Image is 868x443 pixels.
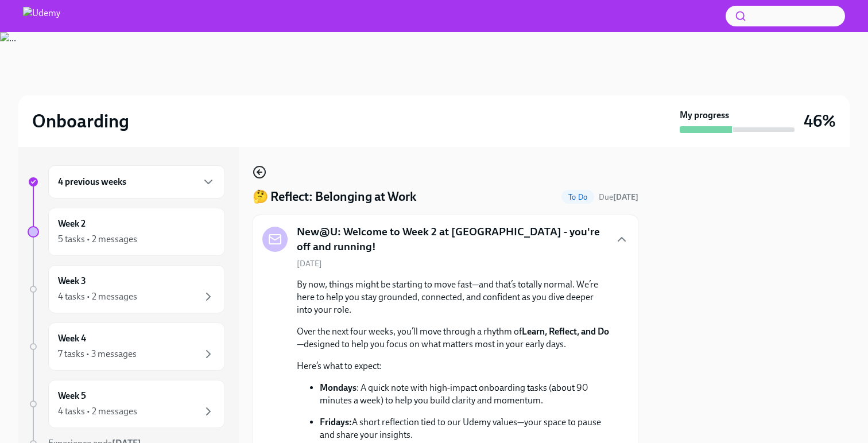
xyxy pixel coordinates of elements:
[32,110,129,133] h2: Onboarding
[23,7,60,25] img: Udemy
[297,278,610,316] p: By now, things might be starting to move fast—and that’s totally normal. We’re here to help you s...
[28,265,225,313] a: Week 34 tasks • 2 messages
[680,109,729,122] strong: My progress
[297,360,610,372] p: Here’s what to expect:
[58,348,137,360] div: 7 tasks • 3 messages
[522,326,609,337] strong: Learn, Reflect, and Do
[804,111,836,131] h3: 46%
[58,390,86,402] h6: Week 5
[58,275,86,287] h6: Week 3
[561,193,594,201] span: To Do
[28,208,225,256] a: Week 25 tasks • 2 messages
[58,217,86,230] h6: Week 2
[613,192,638,202] strong: [DATE]
[58,332,86,345] h6: Week 4
[297,258,322,269] span: [DATE]
[28,322,225,371] a: Week 47 tasks • 3 messages
[320,382,610,407] p: : A quick note with high-impact onboarding tasks (about 90 minutes a week) to help you build clar...
[58,405,137,418] div: 4 tasks • 2 messages
[253,188,416,205] h4: 🤔 Reflect: Belonging at Work
[58,290,137,303] div: 4 tasks • 2 messages
[297,325,610,351] p: Over the next four weeks, you’ll move through a rhythm of —designed to help you focus on what mat...
[58,176,126,188] h6: 4 previous weeks
[48,165,225,199] div: 4 previous weeks
[599,192,638,203] span: October 18th, 2025 08:00
[320,416,610,441] p: A short reflection tied to our Udemy values—your space to pause and share your insights.
[320,382,356,393] strong: Mondays
[599,192,638,202] span: Due
[28,380,225,428] a: Week 54 tasks • 2 messages
[320,417,352,428] strong: Fridays:
[58,233,137,246] div: 5 tasks • 2 messages
[297,224,606,254] h5: New@U: Welcome to Week 2 at [GEOGRAPHIC_DATA] - you're off and running!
